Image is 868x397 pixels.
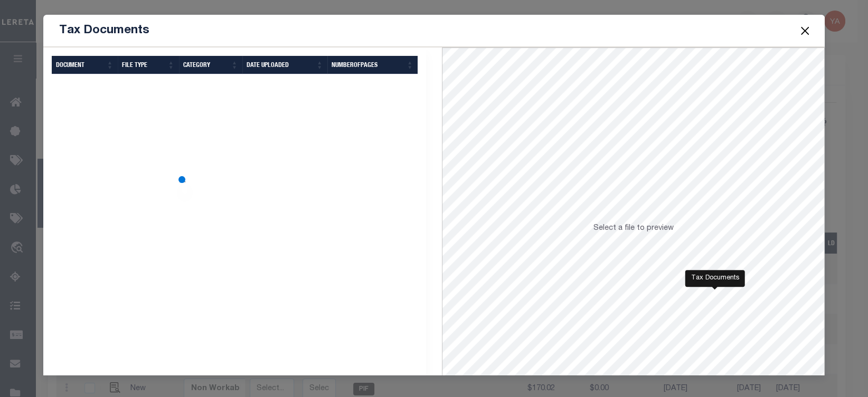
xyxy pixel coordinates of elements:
[327,56,418,74] th: NumberOfPages
[52,56,117,74] th: DOCUMENT
[118,56,179,74] th: FILE TYPE
[593,225,673,232] span: Select a file to preview
[179,56,242,74] th: CATEGORY
[242,56,327,74] th: Date Uploaded
[685,270,745,287] div: Tax Documents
